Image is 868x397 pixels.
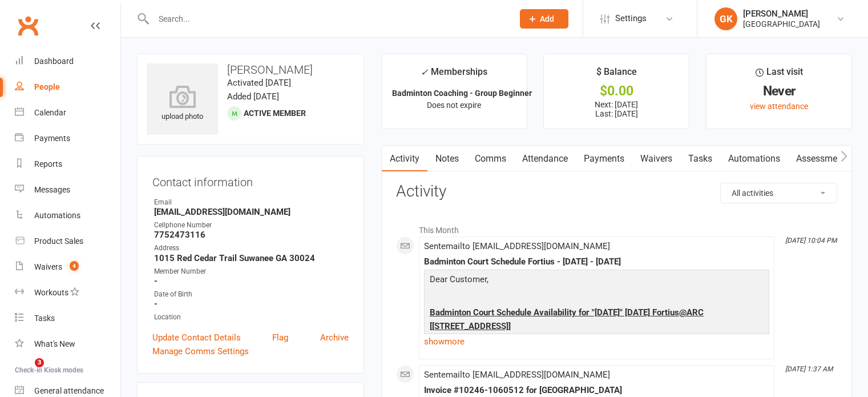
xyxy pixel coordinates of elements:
[756,65,803,85] div: Last visit
[615,6,647,31] span: Settings
[70,261,79,271] span: 4
[750,102,808,111] a: view attendance
[34,386,104,395] div: General attendance
[34,134,70,143] div: Payments
[424,257,769,267] div: Badminton Court Schedule Fortius - [DATE] - [DATE]
[154,312,349,323] div: Location
[743,19,820,29] div: [GEOGRAPHIC_DATA]
[154,243,349,254] div: Address
[150,11,505,27] input: Search...
[15,126,120,151] a: Payments
[272,331,288,344] a: Flag
[424,334,769,350] a: show more
[430,307,704,331] span: Badminton Court Schedule Availability for "[DATE]" [DATE] Fortius@ARC [[STREET_ADDRESS]]
[147,63,354,76] h3: [PERSON_NAME]
[34,262,62,271] div: Waivers
[743,9,820,19] div: [PERSON_NAME]
[421,65,487,86] div: Memberships
[320,331,349,344] a: Archive
[427,101,481,110] span: Does not expire
[34,82,60,91] div: People
[392,89,532,98] strong: Badminton Coaching - Group Beginner
[34,236,83,246] div: Product Sales
[785,365,833,373] i: [DATE] 1:37 AM
[15,49,120,74] a: Dashboard
[514,146,576,172] a: Attendance
[632,146,680,172] a: Waivers
[15,228,120,254] a: Product Sales
[424,386,769,395] div: Invoice #10246-1060512 for [GEOGRAPHIC_DATA]
[788,146,858,172] a: Assessments
[554,100,679,118] p: Next: [DATE] Last: [DATE]
[15,331,120,357] a: What's New
[154,207,349,217] strong: [EMAIL_ADDRESS][DOMAIN_NAME]
[424,370,610,380] span: Sent email to [EMAIL_ADDRESS][DOMAIN_NAME]
[554,85,679,97] div: $0.00
[14,11,42,40] a: Clubworx
[154,253,349,263] strong: 1015 Red Cedar Trail Suwanee GA 30024
[34,339,75,348] div: What's New
[717,85,841,97] div: Never
[147,85,218,123] div: upload photo
[154,197,349,208] div: Email
[34,288,68,297] div: Workouts
[154,230,349,240] strong: 7752473116
[227,78,291,88] time: Activated [DATE]
[15,74,120,100] a: People
[427,146,467,172] a: Notes
[382,146,427,172] a: Activity
[396,183,837,200] h3: Activity
[15,254,120,280] a: Waivers 4
[34,211,80,220] div: Automations
[424,241,610,251] span: Sent email to [EMAIL_ADDRESS][DOMAIN_NAME]
[576,146,632,172] a: Payments
[714,7,737,30] div: GK
[15,151,120,177] a: Reports
[11,358,39,386] iframe: Intercom live chat
[152,344,249,358] a: Manage Comms Settings
[785,236,837,244] i: [DATE] 10:04 PM
[520,9,568,29] button: Add
[34,159,62,169] div: Reports
[15,280,120,306] a: Workouts
[154,289,349,300] div: Date of Birth
[396,218,837,236] li: This Month
[34,185,70,194] div: Messages
[427,272,766,289] p: Dear Customer,
[154,299,349,309] strong: -
[15,203,120,228] a: Automations
[540,14,554,23] span: Add
[34,108,66,117] div: Calendar
[154,276,349,286] strong: -
[154,266,349,277] div: Member Number
[34,57,74,66] div: Dashboard
[152,331,241,344] a: Update Contact Details
[152,171,349,189] h3: Contact information
[244,109,306,118] span: Active member
[15,177,120,203] a: Messages
[15,306,120,331] a: Tasks
[720,146,788,172] a: Automations
[15,100,120,126] a: Calendar
[154,220,349,231] div: Cellphone Number
[680,146,720,172] a: Tasks
[34,314,55,323] div: Tasks
[421,67,428,78] i: ✓
[596,65,637,85] div: $ Balance
[227,91,279,102] time: Added [DATE]
[467,146,514,172] a: Comms
[35,358,44,367] span: 3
